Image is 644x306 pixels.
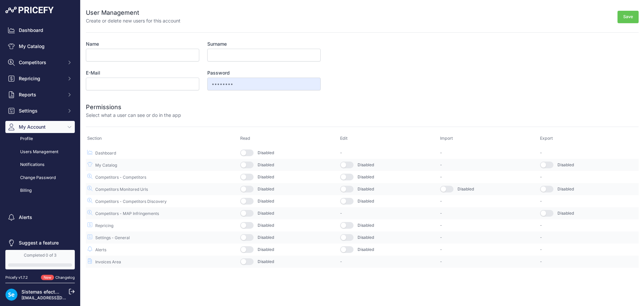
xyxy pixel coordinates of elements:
a: My Catalog [5,40,75,52]
a: Alerts [5,211,75,223]
span: Disabled [358,247,374,252]
p: - [340,150,437,156]
span: Disabled [258,162,274,167]
span: Disabled [557,162,574,167]
p: - [340,259,437,264]
span: New [41,275,54,280]
span: Disabled [358,162,374,167]
p: - [440,223,537,228]
p: - [540,259,637,264]
span: Disabled [258,223,274,228]
p: Competitors - MAP Infringements [87,210,237,216]
button: Competitors [5,56,75,69]
p: My Catalog [87,162,237,168]
p: Settings - General [87,234,237,241]
span: Settings [19,107,63,114]
img: Pricefy Logo [5,7,54,13]
p: Invoices Area [87,258,237,265]
button: Settings [5,105,75,117]
button: Repricing [5,73,75,85]
p: Select what a user can see or do in the app [86,112,181,119]
button: My Account [5,121,75,133]
label: Name [86,41,199,47]
p: - [540,235,637,240]
span: Disabled [358,223,374,228]
label: Password [207,70,321,76]
button: Save [618,11,639,23]
span: Disabled [358,186,374,191]
span: Disabled [258,150,274,155]
p: Edit [340,135,394,142]
a: Sistemas efectoLED [21,289,66,295]
a: Change Password [5,172,75,184]
p: Import [440,135,494,142]
span: Repricing [19,75,63,82]
span: Disabled [557,211,574,216]
a: Profile [5,133,75,145]
p: - [540,247,637,252]
span: Disabled [258,259,274,264]
p: - [440,150,537,156]
p: Competitors - Competitors [87,174,237,180]
p: - [540,174,637,180]
span: Disabled [358,235,374,240]
p: - [540,223,637,228]
p: - [440,211,537,216]
span: Disabled [258,247,274,252]
a: Users Management [5,146,75,158]
nav: Sidebar [5,24,75,249]
a: Suggest a feature [5,237,75,249]
span: Disabled [258,235,274,240]
a: Notifications [5,159,75,171]
div: Completed 0 of 3 [8,253,72,258]
p: Competitors Monitored Urls [87,186,237,192]
a: Changelog [55,275,75,280]
span: Disabled [258,211,274,216]
label: E-Mail [86,70,199,76]
p: - [440,162,537,168]
p: Competitors - Competitors Discovery [87,198,237,204]
span: Disabled [458,186,474,191]
span: Disabled [258,186,274,191]
p: Create or delete new users for this account [86,17,180,24]
a: Billing [5,185,75,196]
span: Disabled [557,186,574,191]
p: - [440,199,537,204]
div: Pricefy v1.7.2 [5,275,28,280]
span: Disabled [258,199,274,204]
p: Alerts [87,246,237,253]
p: Dashboard [87,149,237,156]
span: Permissions [86,103,121,111]
span: Competitors [19,59,63,66]
span: Disabled [358,174,374,179]
p: Section [87,135,141,142]
a: [EMAIL_ADDRESS][DOMAIN_NAME] [21,295,92,300]
a: Completed 0 of 3 [5,250,75,269]
p: - [440,235,537,240]
p: - [440,174,537,180]
p: - [440,247,537,252]
button: Reports [5,89,75,101]
p: - [340,211,437,216]
p: - [440,259,537,264]
p: - [540,150,637,156]
p: - [540,199,637,204]
p: Repricing [87,222,237,228]
a: Dashboard [5,24,75,36]
span: Disabled [258,174,274,179]
h2: User Management [86,8,180,17]
p: Export [540,135,594,142]
span: Disabled [358,199,374,204]
span: Reports [19,91,63,98]
p: Read [240,135,294,142]
span: My Account [19,124,63,130]
label: Surname [207,41,321,47]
